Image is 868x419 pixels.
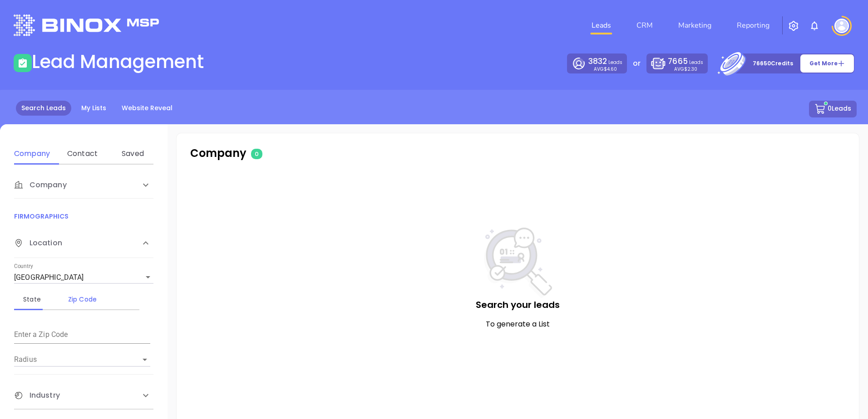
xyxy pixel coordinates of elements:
a: Leads [588,16,615,34]
a: My Lists [76,101,112,116]
p: Leads [588,56,622,67]
div: Saved [115,148,151,159]
div: Zip Code [64,294,100,305]
div: Company [14,171,153,199]
p: FIRMOGRAPHICS [14,211,153,221]
img: NoSearch [484,228,552,298]
div: [GEOGRAPHIC_DATA] [14,270,153,285]
span: 3832 [588,56,607,67]
a: Marketing [675,16,715,34]
a: Reporting [733,16,773,34]
button: Open [138,353,151,366]
h1: Lead Management [32,51,204,73]
div: Contact [64,148,100,159]
a: CRM [633,16,656,34]
p: Leads [668,56,703,67]
img: logo [14,15,159,36]
p: Search your leads [195,298,841,312]
button: 0Leads [809,101,857,117]
div: Industry [14,382,153,409]
p: 76650 Credits [753,59,793,68]
p: or [633,58,641,69]
div: State [14,294,50,305]
span: Industry [14,390,60,401]
img: user [834,19,849,33]
img: iconNotification [809,20,820,31]
label: Country [14,264,33,269]
button: Get More [800,54,854,73]
span: 7665 [668,56,687,67]
a: Website Reveal [116,101,178,116]
a: Search Leads [16,101,71,116]
p: AVG [594,67,617,71]
span: Company [14,180,67,190]
img: iconSetting [788,20,799,31]
span: 0 [251,149,262,159]
p: To generate a List [195,319,841,330]
span: $4.60 [604,66,617,73]
div: Location [14,229,153,258]
div: Company [14,148,50,159]
span: $2.30 [684,66,697,73]
p: Company [190,145,414,161]
span: Location [14,238,62,248]
p: AVG [674,67,697,71]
